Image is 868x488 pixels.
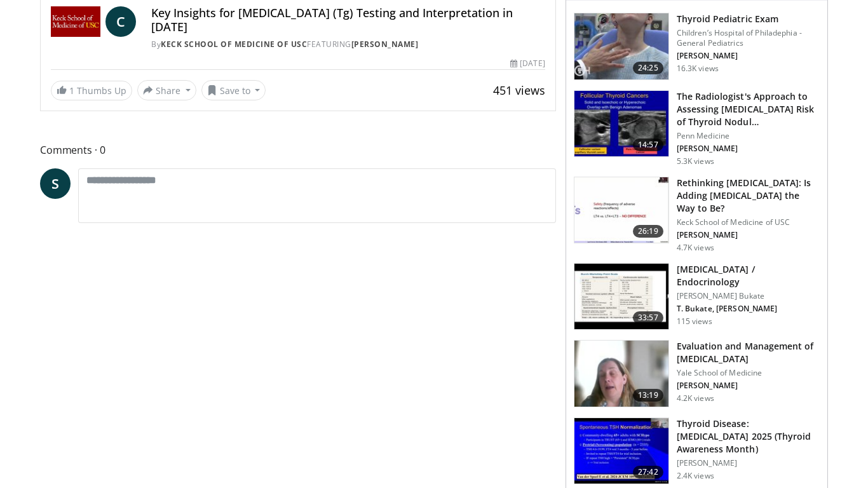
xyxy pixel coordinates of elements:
[677,381,820,391] p: [PERSON_NAME]
[69,85,74,97] span: 1
[677,263,820,288] h3: [MEDICAL_DATA] / Endocrinology
[677,417,820,456] h3: Thyroid Disease: [MEDICAL_DATA] 2025 (Thyroid Awareness Month)
[574,341,668,407] img: dc6b3c35-b36a-4a9c-9e97-c7938243fc78.150x105_q85_crop-smart_upscale.jpg
[677,230,820,240] p: [PERSON_NAME]
[40,168,71,199] a: S
[677,304,820,314] p: T. Bukate, [PERSON_NAME]
[137,80,196,100] button: Share
[677,340,820,365] h3: Evaluation and Management of [MEDICAL_DATA]
[151,6,545,34] h4: Key Insights for [MEDICAL_DATA] (Tg) Testing and Interpretation in [DATE]
[105,6,136,37] a: C
[574,340,820,407] a: 13:19 Evaluation and Management of [MEDICAL_DATA] Yale School of Medicine [PERSON_NAME] 4.2K views
[677,13,820,25] h3: Thyroid Pediatric Exam
[574,417,820,485] a: 27:42 Thyroid Disease: [MEDICAL_DATA] 2025 (Thyroid Awareness Month) [PERSON_NAME] 2.4K views
[151,39,545,50] div: By FEATURING
[677,217,820,227] p: Keck School of Medicine of USC
[633,62,663,74] span: 24:25
[677,458,820,468] p: [PERSON_NAME]
[161,39,307,50] a: Keck School of Medicine of USC
[574,418,668,484] img: 2c46df25-6e4b-4dd4-929c-4cf5cddae705.150x105_q85_crop-smart_upscale.jpg
[677,90,820,128] h3: The Radiologist's Approach to Assessing [MEDICAL_DATA] Risk of Thyroid Nodul…
[51,81,132,100] a: 1 Thumbs Up
[677,243,714,253] p: 4.7K views
[574,90,820,166] a: 14:57 The Radiologist's Approach to Assessing [MEDICAL_DATA] Risk of Thyroid Nodul… Penn Medicine...
[633,389,663,402] span: 13:19
[201,80,266,100] button: Save to
[633,225,663,238] span: 26:19
[351,39,419,50] a: [PERSON_NAME]
[677,291,820,301] p: [PERSON_NAME] Bukate
[677,51,820,61] p: [PERSON_NAME]
[677,156,714,166] p: 5.3K views
[633,139,663,151] span: 14:57
[633,311,663,324] span: 33:57
[574,13,820,80] a: 24:25 Thyroid Pediatric Exam Children’s Hospital of Philadephia - General Pediatrics [PERSON_NAME...
[574,263,820,330] a: 33:57 [MEDICAL_DATA] / Endocrinology [PERSON_NAME] Bukate T. Bukate, [PERSON_NAME] 115 views
[677,177,820,215] h3: Rethinking [MEDICAL_DATA]: Is Adding [MEDICAL_DATA] the Way to Be?
[51,6,100,37] img: Keck School of Medicine of USC
[493,83,545,98] span: 451 views
[510,58,545,69] div: [DATE]
[574,264,668,330] img: 4d5d0822-7213-4b5b-b836-446ffba942d0.150x105_q85_crop-smart_upscale.jpg
[677,64,719,74] p: 16.3K views
[574,13,668,79] img: 576742cb-950f-47b1-b49b-8023242b3cfa.150x105_q85_crop-smart_upscale.jpg
[633,466,663,478] span: 27:42
[574,177,820,253] a: 26:19 Rethinking [MEDICAL_DATA]: Is Adding [MEDICAL_DATA] the Way to Be? Keck School of Medicine ...
[677,144,820,154] p: [PERSON_NAME]
[677,471,714,481] p: 2.4K views
[574,177,668,243] img: 83a0fbab-8392-4dd6-b490-aa2edb68eb86.150x105_q85_crop-smart_upscale.jpg
[677,28,820,48] p: Children’s Hospital of Philadephia - General Pediatrics
[574,91,668,157] img: 64bf5cfb-7b6d-429f-8d89-8118f524719e.150x105_q85_crop-smart_upscale.jpg
[677,393,714,403] p: 4.2K views
[677,131,820,141] p: Penn Medicine
[677,368,820,378] p: Yale School of Medicine
[677,316,712,327] p: 115 views
[40,142,556,158] span: Comments 0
